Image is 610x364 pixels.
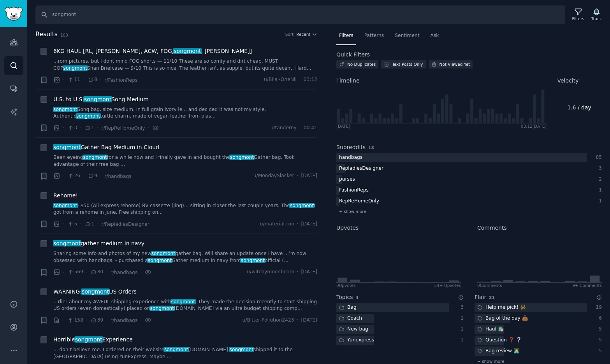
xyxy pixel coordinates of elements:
[53,95,149,104] span: U.S. to U.S. Song Medium
[100,172,102,180] span: ·
[140,268,142,276] span: ·
[336,293,353,301] h2: Topics
[63,172,65,180] span: ·
[572,283,602,288] div: 9+ Comments
[336,283,356,288] div: 0 Upvote s
[5,7,23,21] img: GummySearch logo
[53,250,317,264] a: Sharing some info and photos of my newsongmontgather bag. Will share an update once I have ...’m ...
[80,124,81,132] span: ·
[296,32,317,37] button: Recent
[271,125,297,132] span: u/tanderny
[53,336,133,344] span: Horrible Experience
[591,16,602,21] div: Track
[76,113,101,119] span: songmont
[67,317,83,324] span: 158
[301,172,317,179] span: [DATE]
[53,154,317,168] a: Been eyeingsongmontfor a while now and I finally gave in and bought thesongmontGather bag. Took a...
[63,76,65,84] span: ·
[253,172,294,179] span: u/MondaySlacker
[557,77,579,85] span: Velocity
[53,192,78,200] a: Rehome!
[140,316,142,324] span: ·
[475,325,506,334] div: Haul 🛍
[301,221,317,228] span: [DATE]
[475,314,531,324] div: Bag of the day 👜
[84,125,94,132] span: 1
[97,220,98,228] span: ·
[392,62,423,67] div: Text Posts Only
[595,337,602,344] div: 5
[53,299,317,312] a: ...rlier about my AWFUL shipping experience withsongmont. They made the decision recently to star...
[304,125,317,132] span: 00:41
[81,288,110,295] span: songmont
[297,317,299,324] span: ·
[336,224,359,232] h2: Upvotes
[240,258,265,263] span: songmont
[336,197,382,206] div: RepReHomeOnly
[301,269,317,276] span: [DATE]
[171,299,196,304] span: songmont
[53,288,137,296] span: WARNING: US Orders
[63,124,65,132] span: ·
[104,174,131,179] span: r/handbags
[595,315,602,322] div: 6
[595,176,602,183] div: 2
[477,359,505,364] span: + show more
[595,348,602,355] div: 5
[53,107,78,112] span: songmont
[356,295,359,300] span: 4
[86,268,88,276] span: ·
[477,224,507,232] h2: Comments
[101,125,145,131] span: r/RepReHomeOnly
[53,202,317,216] a: songmont- $50 (Ali express rehome) BV cassette (Jing)... sitting in closet the last couple years....
[74,336,103,343] span: songmont
[53,47,252,55] a: 6KG HAUL [RL, [PERSON_NAME], ACW, FOG,songmont, [PERSON_NAME]]
[595,165,602,172] div: 3
[595,326,602,333] div: 5
[521,123,547,129] div: 03:12 [DATE]
[60,33,68,37] span: 100
[336,51,370,59] h2: Quick Filters
[589,7,605,23] button: Track
[173,48,202,54] span: songmont
[434,283,461,288] div: 54+ Upvotes
[242,317,294,324] span: u/Bitter-Pollution2423
[595,304,602,311] div: 19
[595,154,602,161] div: 85
[475,346,522,356] div: Bag review 👩‍💻
[229,155,255,160] span: songmont
[106,316,107,324] span: ·
[336,77,360,85] span: Timeline
[475,303,529,313] div: Help me pick! 👯
[151,251,176,256] span: songmont
[336,175,358,185] div: purses
[35,30,58,39] span: Results
[83,96,112,102] span: songmont
[35,5,565,24] input: Search Keyword
[53,95,149,104] a: U.S. to U.S.songmontSong Medium
[53,47,252,55] span: 6KG HAUL [RL, [PERSON_NAME], ACW, FOG, , [PERSON_NAME]]
[100,76,102,84] span: ·
[364,32,384,39] span: Patterns
[97,124,98,132] span: ·
[431,32,439,39] span: Ask
[260,221,294,228] span: u/materialtron
[457,326,464,333] div: 1
[53,336,133,344] a: HorriblesongmontExperience
[299,76,301,83] span: ·
[229,347,254,352] span: songmont
[104,77,137,83] span: r/FashionReps
[339,32,353,39] span: Filters
[83,172,84,180] span: ·
[111,270,137,275] span: r/handbags
[63,65,88,71] span: songmont
[53,240,81,246] span: songmont
[264,76,297,83] span: u/Bilal-OneNil
[83,155,108,160] span: songmont
[336,186,371,195] div: FashionReps
[106,268,107,276] span: ·
[53,239,144,248] a: songmontgather medium in navy
[395,32,419,39] span: Sentiment
[289,203,315,208] span: songmont
[53,346,317,360] a: ... don’t believe me. I ordered on their websitesongmont[DOMAIN_NAME].songmontshipped it to the [...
